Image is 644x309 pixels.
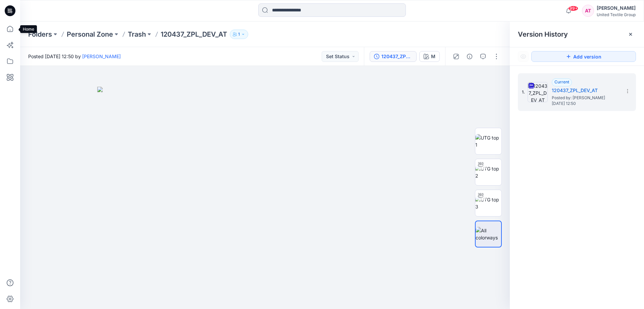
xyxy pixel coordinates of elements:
[597,12,636,17] div: United Textile Group
[238,31,240,38] p: 1
[128,30,146,39] a: Trash
[370,51,417,62] button: 120437_ZPL_DEV_AT
[28,53,121,60] span: Posted [DATE] 12:50 by
[28,30,52,39] a: Folders
[554,79,569,84] span: Current
[476,227,501,241] img: All colorways
[531,51,636,62] button: Add version
[518,30,568,38] span: Version History
[230,30,248,39] button: 1
[475,165,501,179] img: UTG top 2
[67,30,113,39] a: Personal Zone
[528,82,548,102] img: 120437_ZPL_DEV_AT
[552,94,619,101] span: Posted by: Anastasija Trusakova
[522,89,525,95] span: 1.
[419,51,440,62] button: M
[518,51,529,62] button: Show Hidden Versions
[464,51,475,62] button: Details
[552,86,619,94] h5: 120437_ZPL_DEV_AT
[161,30,227,39] p: 120437_ZPL_DEV_AT
[597,4,636,12] div: [PERSON_NAME]
[475,134,501,148] img: UTG top 1
[381,53,412,60] div: 120437_ZPL_DEV_AT
[475,196,501,210] img: UTG top 3
[552,101,619,106] span: [DATE] 12:50
[568,6,578,11] span: 99+
[582,5,594,17] div: AT
[628,32,633,37] button: Close
[431,53,435,60] div: M
[82,53,121,59] a: [PERSON_NAME]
